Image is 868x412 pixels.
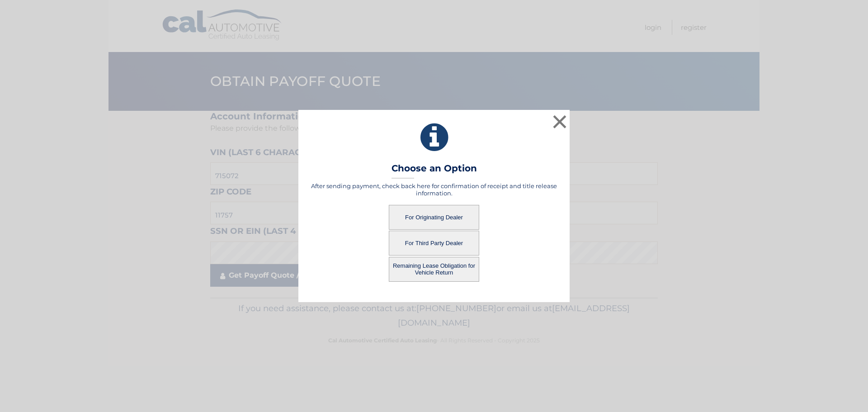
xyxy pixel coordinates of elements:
button: Remaining Lease Obligation for Vehicle Return [389,257,479,282]
h5: After sending payment, check back here for confirmation of receipt and title release information. [310,182,558,197]
button: × [551,113,569,131]
button: For Third Party Dealer [389,231,479,256]
h3: Choose an Option [392,163,477,179]
button: For Originating Dealer [389,205,479,230]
